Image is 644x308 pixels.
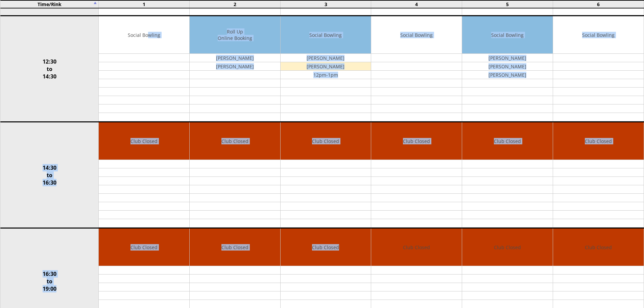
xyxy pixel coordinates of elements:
td: [PERSON_NAME] [462,71,553,79]
td: [PERSON_NAME] [462,54,553,62]
td: Club Closed [553,229,644,266]
td: Club Closed [99,122,189,160]
td: Social Bowling [281,16,371,54]
td: Roll Up Online Booking [190,16,280,54]
td: Social Bowling [553,16,644,54]
td: Club Closed [371,122,462,160]
td: [PERSON_NAME] [462,62,553,71]
td: 4 [371,0,462,8]
td: [PERSON_NAME] [190,62,280,71]
td: 1 [99,0,190,8]
td: Club Closed [281,122,371,160]
td: Social Bowling [99,16,189,54]
td: 2 [189,0,280,8]
td: 12pm-1pm [281,71,371,79]
td: Club Closed [553,122,644,160]
td: [PERSON_NAME] [281,54,371,62]
td: Club Closed [190,229,280,266]
td: [PERSON_NAME] [190,54,280,62]
td: 5 [462,0,553,8]
td: Club Closed [281,229,371,266]
td: Social Bowling [371,16,462,54]
td: [PERSON_NAME] [281,62,371,71]
td: 3 [280,0,371,8]
td: Club Closed [190,122,280,160]
td: Club Closed [462,229,553,266]
td: Time/Rink [0,0,99,8]
td: Club Closed [99,229,189,266]
td: 14:30 to 16:30 [0,122,99,228]
td: 6 [553,0,644,8]
td: 12:30 to 14:30 [0,16,99,122]
td: Club Closed [462,122,553,160]
td: Social Bowling [462,16,553,54]
td: Club Closed [371,229,462,266]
